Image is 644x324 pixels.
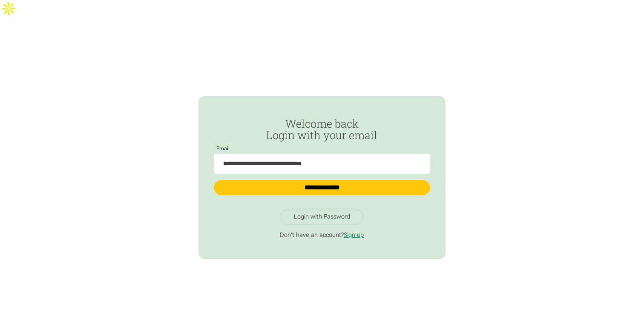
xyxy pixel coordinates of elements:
[214,146,232,152] label: Email
[214,231,430,239] p: Don't have an account?
[294,213,350,221] div: Login with Password
[344,231,364,239] a: Sign up
[214,118,430,203] form: Passwordless Login
[214,118,430,142] h2: Welcome back Login with your email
